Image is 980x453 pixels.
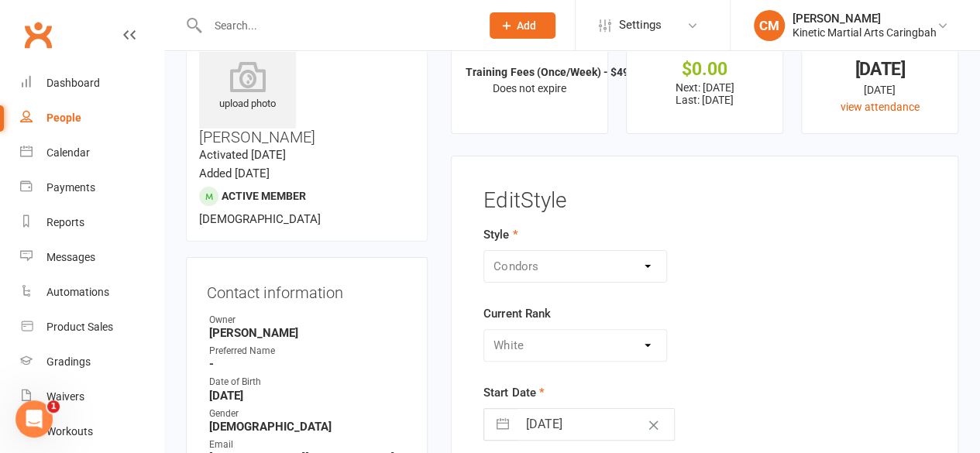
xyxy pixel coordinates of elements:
strong: [PERSON_NAME] [209,326,407,340]
div: Product Sales [46,321,113,333]
span: Add [517,19,536,32]
div: Waivers [46,390,84,403]
div: Gradings [46,355,91,368]
a: Reports [20,205,163,240]
div: Preferred Name [209,344,407,359]
div: upload photo [199,61,296,112]
p: Next: [DATE] Last: [DATE] [641,81,769,106]
time: Activated [DATE] [199,148,286,162]
div: Owner [209,313,407,328]
div: Kinetic Martial Arts Caringbah [793,26,937,39]
a: Dashboard [20,66,163,101]
a: Calendar [20,136,163,170]
div: [DATE] [816,81,944,98]
label: Start Date [483,383,544,402]
strong: [DEMOGRAPHIC_DATA] [209,420,407,434]
div: Workouts [46,425,93,438]
strong: - [209,357,407,371]
span: 1 [47,400,60,413]
div: Payments [46,181,95,194]
div: Email [209,438,407,452]
div: Automations [46,286,109,298]
a: Messages [20,240,163,275]
time: Added [DATE] [199,166,270,180]
a: Payments [20,170,163,205]
div: Calendar [46,146,90,159]
label: Style [483,225,518,244]
div: Dashboard [46,77,100,89]
div: Date of Birth [209,375,407,390]
div: Messages [46,251,95,263]
span: [DEMOGRAPHIC_DATA] [199,212,321,226]
strong: [DATE] [209,389,407,403]
div: Gender [209,407,407,421]
label: Current Rank [483,304,550,323]
span: Settings [619,8,662,43]
a: People [20,101,163,136]
a: Gradings [20,345,163,379]
strong: Training Fees (Once/Week) - $49 Fortnightl... [466,66,689,78]
div: CM [754,10,785,41]
a: Waivers [20,379,163,414]
a: Product Sales [20,310,163,345]
div: $0.00 [641,61,769,77]
a: Clubworx [19,15,57,54]
h3: Edit Style [483,189,926,213]
a: view attendance [841,101,920,113]
h3: Contact information [207,278,407,301]
div: People [46,112,81,124]
div: Reports [46,216,84,228]
input: Search... [203,15,469,36]
iframe: Intercom live chat [15,400,53,438]
button: Add [490,12,555,39]
div: [PERSON_NAME] [793,12,937,26]
h3: [PERSON_NAME] [199,32,414,146]
span: Active member [222,190,306,202]
input: Select Start Date [517,409,674,440]
div: [DATE] [816,61,944,77]
a: Workouts [20,414,163,449]
span: Does not expire [493,82,566,94]
button: Clear Date [640,410,667,439]
a: Automations [20,275,163,310]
